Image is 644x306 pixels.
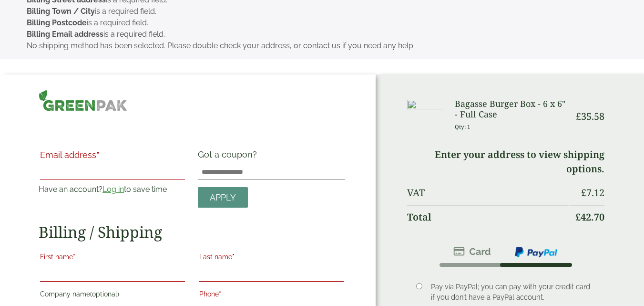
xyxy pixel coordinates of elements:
[232,253,235,261] abbr: required
[576,110,581,123] span: £
[39,223,345,241] h2: Billing / Shipping
[581,186,586,199] span: £
[27,17,629,29] li: is a required field.
[455,99,569,119] h3: Bagasse Burger Box - 6 x 6" - Full Case
[453,246,491,257] img: stripe.png
[407,181,569,204] th: VAT
[514,246,558,258] img: ppcp-gateway.png
[27,18,87,27] strong: Billing Postcode
[575,211,581,223] span: £
[39,184,186,195] p: Have an account? to save time
[575,211,604,223] bdi: 42.70
[90,290,119,298] span: (optional)
[27,40,629,52] li: No shipping method has been selected. Please double check your address, or contact us if you need...
[102,185,124,194] a: Log in
[96,150,99,160] abbr: required
[407,143,604,180] td: Enter your address to view shipping options.
[581,186,604,199] bdi: 7.12
[219,290,221,298] abbr: required
[73,253,75,261] abbr: required
[39,90,127,111] img: GreenPak Supplies
[199,250,344,266] label: Last name
[455,123,470,130] small: Qty: 1
[210,192,236,203] span: Apply
[27,7,95,16] strong: Billing Town / City
[27,30,103,39] strong: Billing Email address
[576,110,604,123] bdi: 35.58
[27,6,629,17] li: is a required field.
[431,282,591,303] p: Pay via PayPal; you can pay with your credit card if you don’t have a PayPal account.
[199,287,344,304] label: Phone
[407,205,569,229] th: Total
[40,287,185,304] label: Company name
[40,250,185,266] label: First name
[198,149,261,164] label: Got a coupon?
[198,187,248,208] a: Apply
[27,29,629,40] li: is a required field.
[40,151,185,164] label: Email address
